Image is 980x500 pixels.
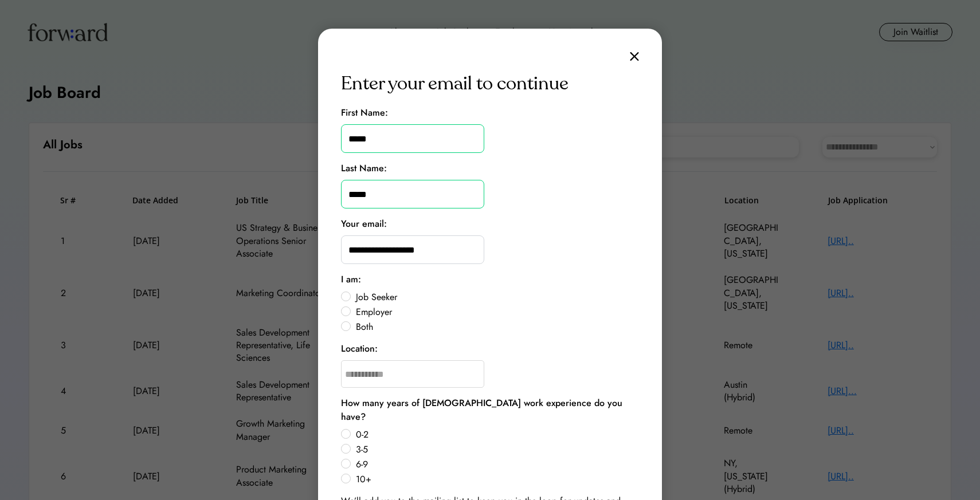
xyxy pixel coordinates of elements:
[341,396,639,424] div: How many years of [DEMOGRAPHIC_DATA] work experience do you have?
[341,70,569,97] div: Enter your email to continue
[352,460,639,469] label: 6-9
[341,217,387,231] div: Your email:
[352,322,639,332] label: Both
[352,293,639,302] label: Job Seeker
[352,475,639,484] label: 10+
[352,445,639,454] label: 3-5
[630,52,639,61] img: close.svg
[341,273,361,286] div: I am:
[352,308,639,317] label: Employer
[352,430,639,439] label: 0-2
[341,106,388,120] div: First Name:
[341,162,387,175] div: Last Name:
[341,342,378,356] div: Location:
